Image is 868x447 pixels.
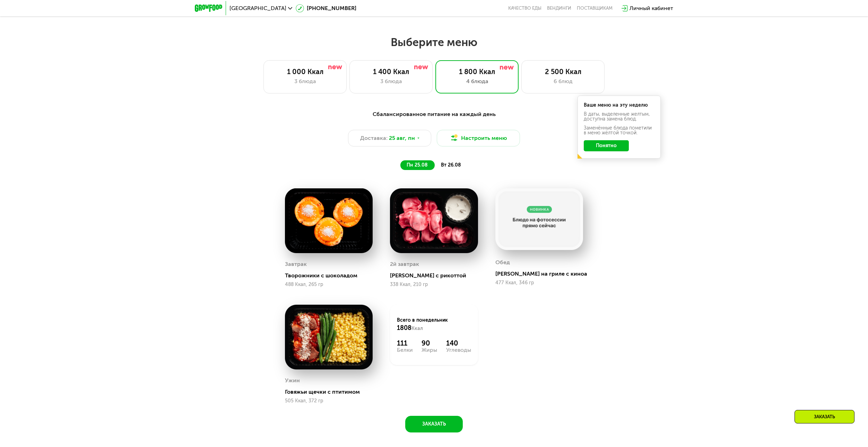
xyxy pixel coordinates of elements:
a: Вендинги [547,6,571,11]
div: 488 Ккал, 265 гр [285,282,373,287]
button: Понятно [584,140,629,151]
div: Сбалансированное питание на каждый день [229,110,639,119]
div: [PERSON_NAME] на гриле с киноа [495,270,589,277]
div: Ужин [285,375,300,386]
span: пн 25.08 [407,162,428,168]
div: Белки [397,347,413,353]
div: Всего в понедельник [397,317,471,332]
div: 505 Ккал, 372 гр [285,398,373,404]
button: Заказать [405,416,463,432]
div: 3 блюда [357,77,425,86]
div: 477 Ккал, 346 гр [495,280,583,286]
span: 1808 [397,324,411,332]
span: вт 26.08 [441,162,461,168]
div: 111 [397,339,413,347]
div: поставщикам [577,6,613,11]
div: Завтрак [285,259,307,269]
div: Ваше меню на эту неделю [584,103,654,108]
div: В даты, выделенные желтым, доступна замена блюд. [584,112,654,122]
div: 4 блюда [443,77,511,86]
div: [PERSON_NAME] с рикоттой [390,272,483,279]
div: 90 [422,339,437,347]
div: Говяжьи щечки с птитимом [285,388,378,395]
div: 3 блюда [271,77,339,86]
div: 140 [446,339,471,347]
div: Жиры [422,347,437,353]
div: 338 Ккал, 210 гр [390,282,478,287]
div: Личный кабинет [630,4,673,12]
div: 1 800 Ккал [443,68,511,76]
div: 1 400 Ккал [357,68,425,76]
span: 25 авг, пн [389,134,415,142]
div: Углеводы [446,347,471,353]
div: 1 000 Ккал [271,68,339,76]
div: Заказать [795,410,854,423]
div: Обед [495,257,510,268]
div: 6 блюд [529,77,597,86]
a: Качество еды [508,6,541,11]
div: Творожники с шоколадом [285,272,378,279]
h2: Выберите меню [22,35,846,49]
div: 2 500 Ккал [529,68,597,76]
button: Настроить меню [437,130,520,146]
span: Доставка: [360,134,388,142]
span: [GEOGRAPHIC_DATA] [229,6,286,11]
a: [PHONE_NUMBER] [296,4,356,12]
div: Заменённые блюда пометили в меню жёлтой точкой. [584,126,654,135]
div: 2й завтрак [390,259,419,269]
span: Ккал [411,325,423,331]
